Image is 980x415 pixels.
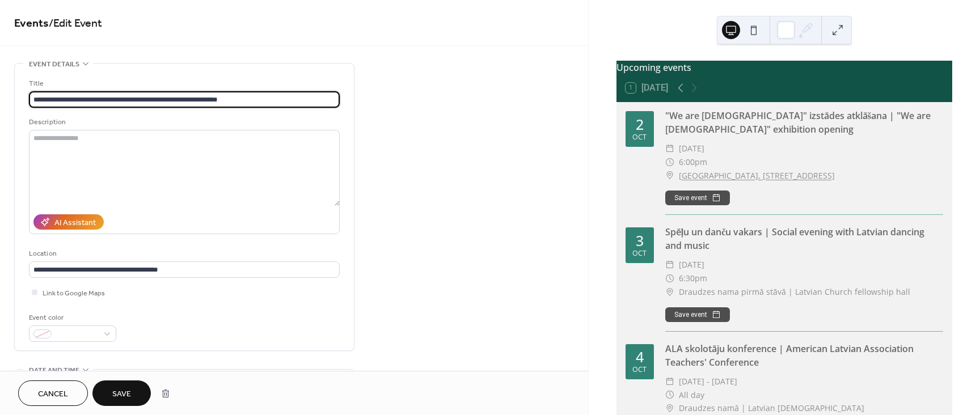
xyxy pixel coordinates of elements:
span: [DATE] - [DATE] [679,375,737,388]
button: AI Assistant [33,214,104,230]
div: Oct [632,250,647,257]
div: "We are [DEMOGRAPHIC_DATA]" izstādes atklāšana | "We are [DEMOGRAPHIC_DATA]" exhibition opening [665,109,943,136]
div: Description [29,116,337,128]
span: Cancel [38,388,68,400]
div: ​ [665,401,674,415]
a: Events [14,12,49,35]
div: AI Assistant [54,217,96,229]
div: Oct [632,134,647,141]
button: Save event [665,190,730,205]
span: [DATE] [679,142,704,155]
a: [GEOGRAPHIC_DATA], [STREET_ADDRESS] [679,169,835,183]
button: Save event [665,307,730,322]
div: ALA skolotāju konference | American Latvian Association Teachers' Conference [665,342,943,369]
div: Upcoming events [616,61,952,74]
div: ​ [665,142,674,155]
div: 2 [636,117,644,132]
button: Cancel [18,380,88,406]
span: All day [679,388,704,402]
div: ​ [665,388,674,402]
span: Save [112,388,131,400]
span: Event details [29,58,79,70]
div: ​ [665,169,674,183]
span: Draudzes namā | Latvian [DEMOGRAPHIC_DATA] [679,401,864,415]
div: 3 [636,234,644,248]
span: / Edit Event [49,12,102,35]
button: Save [92,380,151,406]
div: Location [29,248,337,260]
div: Event color [29,312,114,324]
div: Spēļu un danču vakars | Social evening with Latvian dancing and music [665,225,943,252]
span: 6:00pm [679,155,707,169]
span: Draudzes nama pirmā stāvā | Latvian Church fellowship hall [679,285,910,299]
span: [DATE] [679,258,704,272]
div: ​ [665,375,674,388]
span: Date and time [29,365,79,376]
div: Title [29,78,337,90]
div: Oct [632,366,647,374]
div: ​ [665,285,674,299]
div: 4 [636,350,644,364]
div: ​ [665,258,674,272]
div: ​ [665,155,674,169]
span: 6:30pm [679,272,707,285]
div: ​ [665,272,674,285]
span: Link to Google Maps [43,287,105,299]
